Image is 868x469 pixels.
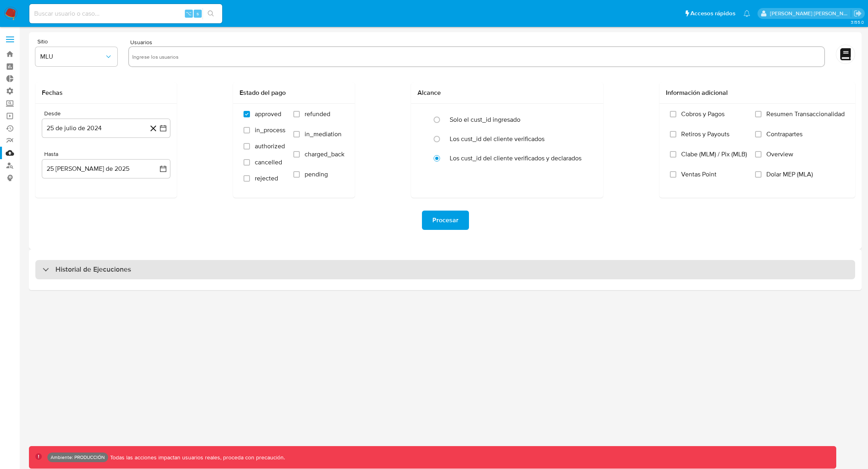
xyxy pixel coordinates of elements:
[690,9,735,18] span: Accesos rápidos
[743,10,750,17] a: Notificaciones
[186,10,192,17] span: ⌥
[197,10,199,17] span: s
[29,8,222,19] input: Buscar usuario o caso...
[854,9,862,18] a: Salir
[203,8,219,19] button: search-icon
[51,456,105,459] p: Ambiente: PRODUCCIÓN
[108,454,285,461] p: Todas las acciones impactan usuarios reales, proceda con precaución.
[770,10,851,17] p: stella.andriano@mercadolibre.com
